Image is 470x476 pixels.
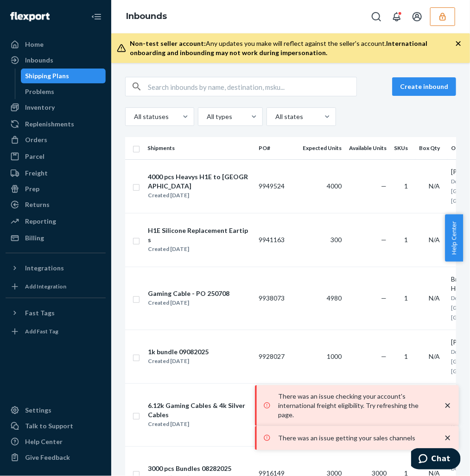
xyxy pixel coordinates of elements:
[408,7,426,26] button: Open account menu
[390,137,415,159] th: SKUs
[6,419,106,433] button: Talk to Support
[126,11,167,21] a: Inbounds
[25,453,70,462] div: Give Feedback
[6,37,106,52] a: Home
[445,214,463,262] button: Help Center
[6,403,106,418] a: Settings
[411,448,461,471] iframe: Opens a widget where you can chat to one of our agents
[381,236,387,244] span: —
[130,39,455,57] div: Any updates you make will reflect against the seller's account.
[404,236,408,244] span: 1
[278,392,434,420] p: There was an issue checking your account's international freight eligibility. Try refreshing the ...
[25,263,64,273] div: Integrations
[330,236,342,244] span: 300
[119,3,174,30] ol: breadcrumbs
[274,112,275,121] input: All states
[25,103,55,112] div: Inventory
[144,137,255,159] th: Shipments
[133,112,134,121] input: All statuses
[6,450,106,465] button: Give Feedback
[6,182,106,196] a: Prep
[6,53,106,68] a: Inbounds
[148,226,251,244] div: H1E Silicone Replacement Eartips
[130,39,206,47] span: Non-test seller account:
[367,7,386,26] button: Open Search Box
[255,383,299,446] td: 9925091
[255,267,299,330] td: 9938073
[6,197,106,212] a: Returns
[25,184,39,194] div: Prep
[255,137,299,159] th: PO#
[443,433,452,443] svg: close toast
[255,159,299,213] td: 9949524
[327,352,342,360] span: 1000
[345,137,390,159] th: Available Units
[25,56,53,65] div: Inbounds
[387,7,406,26] button: Open notifications
[25,217,56,226] div: Reporting
[299,137,345,159] th: Expected Units
[25,421,73,431] div: Talk to Support
[10,12,50,21] img: Flexport logo
[415,137,447,159] th: Box Qty
[6,117,106,132] a: Replenishments
[148,420,251,429] div: Created [DATE]
[404,182,408,190] span: 1
[381,294,387,302] span: —
[6,132,106,147] a: Orders
[25,152,44,161] div: Parcel
[25,40,44,49] div: Home
[25,87,55,96] div: Problems
[429,182,440,190] span: N/A
[6,214,106,229] a: Reporting
[148,289,229,298] div: Gaming Cable - PO 250708
[148,191,251,200] div: Created [DATE]
[392,77,456,96] button: Create inbound
[21,84,106,99] a: Problems
[404,352,408,360] span: 1
[6,324,106,339] a: Add Fast Tag
[148,357,209,366] div: Created [DATE]
[429,236,440,244] span: N/A
[25,119,74,129] div: Replenishments
[6,261,106,276] button: Integrations
[206,112,207,121] input: All types
[6,279,106,294] a: Add Integration
[404,294,408,302] span: 1
[25,169,48,178] div: Freight
[148,464,231,473] div: 3000 pcs Bundles 08282025
[381,352,387,360] span: —
[25,71,70,81] div: Shipping Plans
[6,166,106,181] a: Freight
[6,100,106,115] a: Inventory
[148,401,251,420] div: 6.12k Gaming Cables & 4k Silver Cables
[429,352,440,360] span: N/A
[443,401,452,410] svg: close toast
[25,327,58,335] div: Add Fast Tag
[25,437,63,446] div: Help Center
[25,406,51,415] div: Settings
[429,294,440,302] span: N/A
[25,282,66,290] div: Add Integration
[148,77,356,96] input: Search inbounds by name, destination, msku...
[87,7,106,26] button: Close Navigation
[25,233,44,243] div: Billing
[255,330,299,383] td: 9928027
[148,244,251,254] div: Created [DATE]
[6,434,106,449] a: Help Center
[148,347,209,357] div: 1k bundle 09082025
[255,213,299,267] td: 9941163
[6,231,106,245] a: Billing
[327,294,342,302] span: 4980
[25,200,50,209] div: Returns
[21,69,106,83] a: Shipping Plans
[381,182,387,190] span: —
[6,149,106,164] a: Parcel
[278,433,434,443] p: There was an issue getting your sales channels
[6,306,106,320] button: Fast Tags
[25,308,55,318] div: Fast Tags
[148,298,229,307] div: Created [DATE]
[327,182,342,190] span: 4000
